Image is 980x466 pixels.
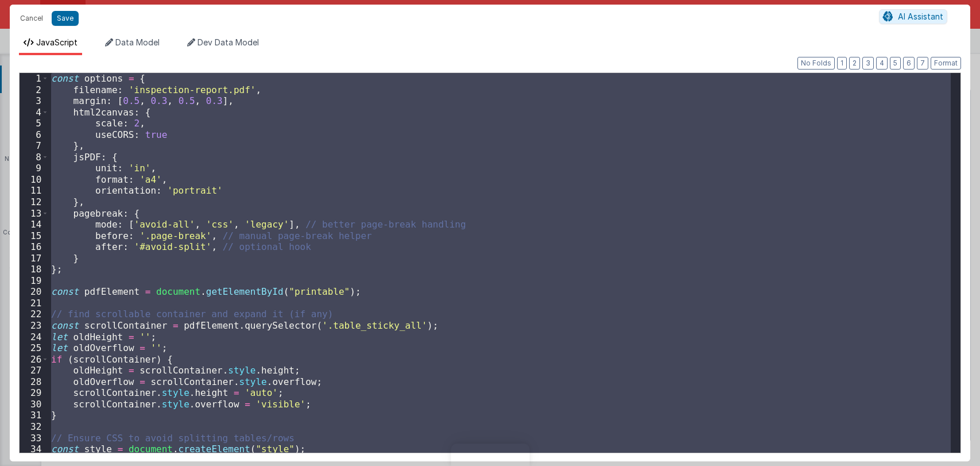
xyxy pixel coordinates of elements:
[20,410,49,421] div: 31
[20,118,49,129] div: 5
[36,37,78,47] span: JavaScript
[20,219,49,230] div: 14
[20,354,49,365] div: 26
[20,197,49,208] div: 12
[20,433,49,444] div: 33
[876,57,888,70] button: 4
[898,11,943,21] span: AI Assistant
[837,57,847,70] button: 1
[20,399,49,410] div: 30
[20,95,49,107] div: 3
[20,241,49,253] div: 16
[890,57,901,70] button: 5
[20,208,49,219] div: 13
[20,444,49,455] div: 34
[20,185,49,197] div: 11
[20,107,49,118] div: 4
[917,57,928,70] button: 7
[862,57,874,70] button: 3
[20,332,49,343] div: 24
[197,37,259,47] span: Dev Data Model
[20,309,49,320] div: 22
[20,73,49,84] div: 1
[931,57,961,70] button: Format
[20,342,49,354] div: 25
[20,365,49,376] div: 27
[797,57,835,70] button: No Folds
[20,376,49,388] div: 28
[20,387,49,399] div: 29
[20,264,49,275] div: 18
[20,298,49,309] div: 21
[849,57,860,70] button: 2
[879,9,947,24] button: AI Assistant
[20,253,49,264] div: 17
[20,152,49,163] div: 8
[20,275,49,287] div: 19
[20,129,49,141] div: 6
[20,320,49,332] div: 23
[115,37,160,47] span: Data Model
[20,421,49,433] div: 32
[20,163,49,174] div: 9
[20,140,49,152] div: 7
[20,174,49,186] div: 10
[20,286,49,298] div: 20
[20,230,49,242] div: 15
[14,10,49,26] button: Cancel
[52,11,79,26] button: Save
[20,84,49,96] div: 2
[903,57,915,70] button: 6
